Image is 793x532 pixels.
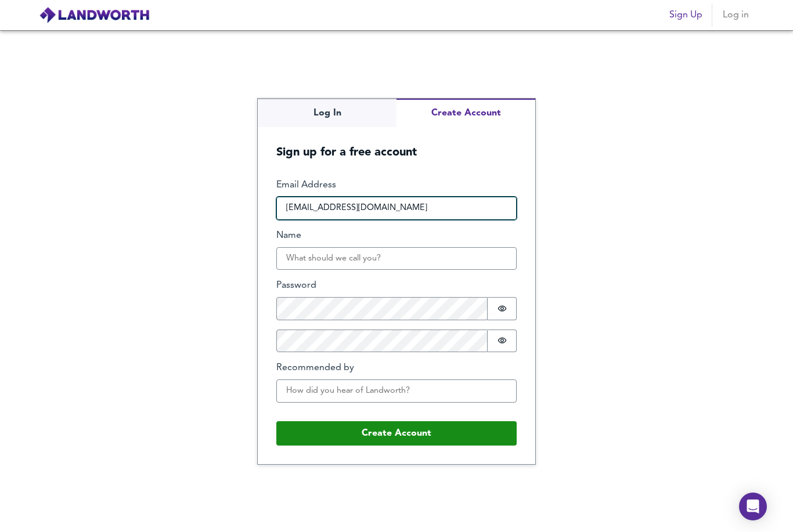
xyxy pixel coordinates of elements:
[722,7,749,23] span: Log in
[669,7,702,23] span: Sign Up
[276,247,517,270] input: What should we call you?
[276,179,517,192] label: Email Address
[488,330,517,353] button: Show password
[258,99,396,127] button: Log In
[276,279,517,292] label: Password
[276,421,517,446] button: Create Account
[717,3,754,27] button: Log in
[276,361,517,375] label: Recommended by
[665,3,707,27] button: Sign Up
[39,6,150,24] img: logo
[488,297,517,320] button: Show password
[276,197,517,220] input: How can we reach you?
[258,127,535,160] h5: Sign up for a free account
[396,99,535,127] button: Create Account
[276,229,517,243] label: Name
[739,493,767,520] div: Open Intercom Messenger
[276,379,517,403] input: How did you hear of Landworth?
